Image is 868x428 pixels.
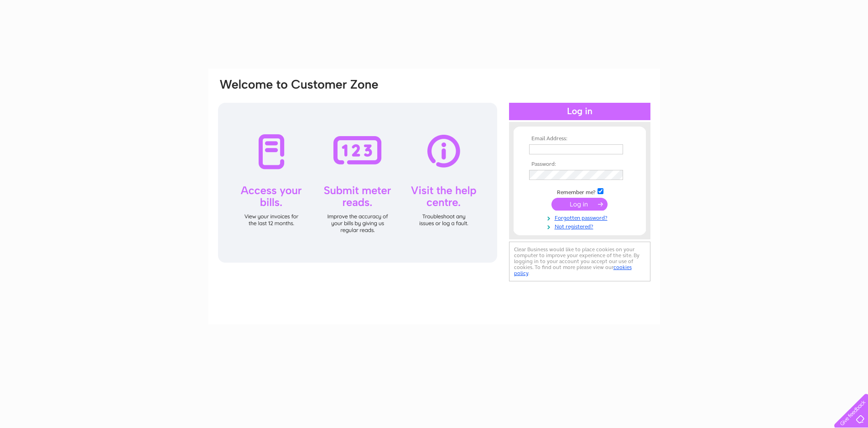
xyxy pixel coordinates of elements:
[527,136,633,142] th: Email Address:
[529,213,633,222] a: Forgotten password?
[509,242,650,281] div: Clear Business would like to place cookies on your computer to improve your experience of the sit...
[529,222,633,230] a: Not registered?
[527,187,633,196] td: Remember me?
[527,161,633,168] th: Password:
[551,198,608,211] input: Submit
[514,264,632,276] a: cookies policy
